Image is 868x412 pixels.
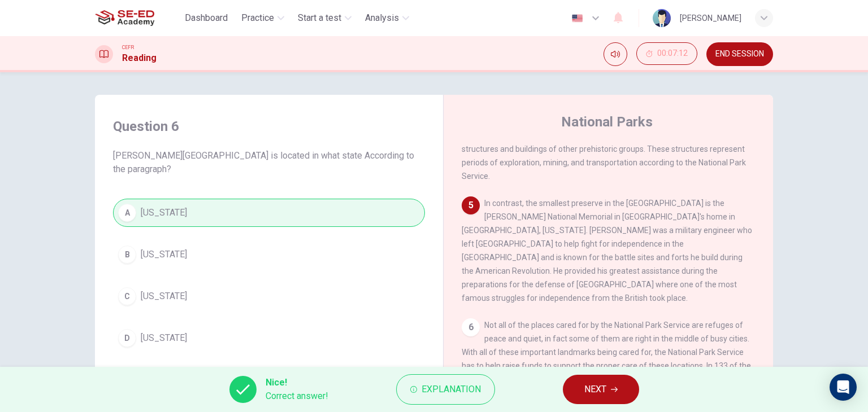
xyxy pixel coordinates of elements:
span: Start a test [298,11,341,25]
button: Practice [237,8,289,28]
span: Explanation [422,382,481,397]
h4: Question 6 [113,117,425,135]
span: 00:07:12 [657,49,688,58]
span: Practice [241,11,274,25]
button: Start a test [293,8,356,28]
span: [PERSON_NAME][GEOGRAPHIC_DATA] is located in what state According to the paragraph? [113,149,425,176]
div: 6 [462,318,480,336]
button: 00:07:12 [636,42,697,65]
span: CEFR [122,43,134,51]
button: Explanation [396,374,495,405]
a: SE-ED Academy logo [95,7,180,29]
div: [PERSON_NAME] [680,11,741,25]
span: NEXT [584,382,606,397]
div: Open Intercom Messenger [830,374,857,401]
span: Analysis [365,11,399,25]
h4: National Parks [561,113,653,131]
div: Mute [604,42,627,66]
button: Analysis [361,8,414,28]
div: 5 [462,196,480,214]
button: Dashboard [180,8,232,28]
div: Hide [636,42,697,66]
span: Dashboard [185,11,228,25]
img: SE-ED Academy logo [95,7,154,29]
span: Correct answer! [266,389,328,403]
img: Profile picture [653,9,671,27]
span: END SESSION [715,50,764,59]
img: en [570,14,584,23]
span: In contrast, the smallest preserve in the [GEOGRAPHIC_DATA] is the [PERSON_NAME] National Memoria... [462,199,752,303]
span: Nice! [266,376,328,389]
button: NEXT [563,375,639,404]
button: END SESSION [706,42,773,66]
h1: Reading [122,51,157,65]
